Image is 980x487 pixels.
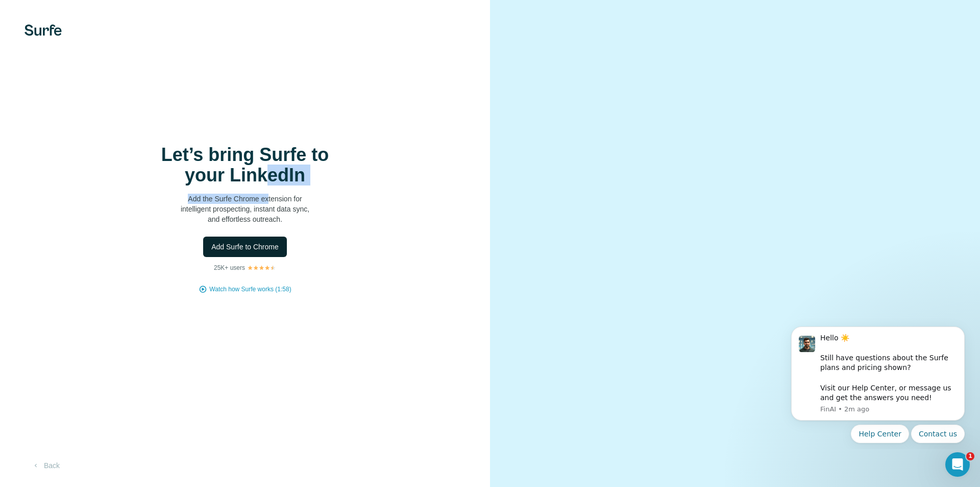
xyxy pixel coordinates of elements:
button: Add Surfe to Chrome [203,237,287,257]
p: Add the Surfe Chrome extension for intelligent prospecting, instant data sync, and effortless out... [143,194,347,224]
p: 25K+ users [214,263,245,272]
img: Surfe's logo [24,25,62,36]
iframe: Intercom notifications message [776,317,980,449]
button: Watch how Surfe works (1:58) [209,285,291,294]
img: Rating Stars [247,265,276,271]
span: 1 [966,452,974,460]
span: Add Surfe to Chrome [211,242,279,252]
h1: Let’s bring Surfe to your LinkedIn [143,145,347,185]
iframe: Intercom live chat [945,452,970,477]
button: Back [24,456,67,475]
